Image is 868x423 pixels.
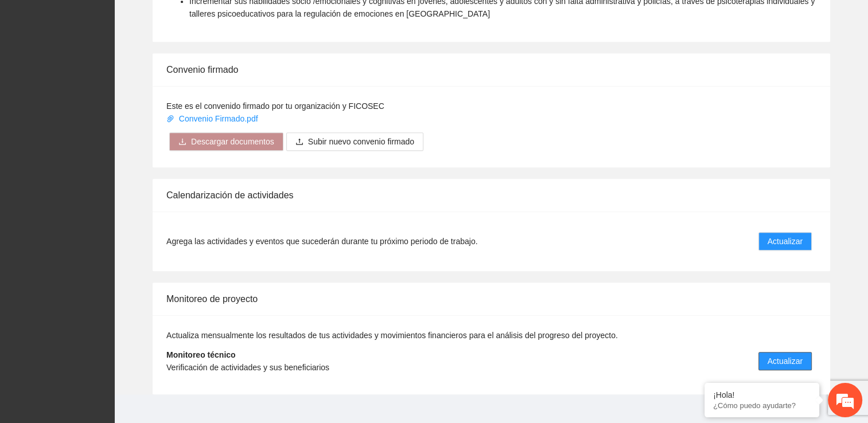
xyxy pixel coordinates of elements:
span: Subir nuevo convenio firmado [308,135,414,148]
button: downloadDescargar documentos [169,132,283,151]
strong: Monitoreo técnico [166,350,236,359]
span: uploadSubir nuevo convenio firmado [286,137,423,146]
div: ¡Hola! [713,390,811,399]
p: ¿Cómo puedo ayudarte? [713,401,811,410]
div: Convenio firmado [166,53,816,86]
span: Actualiza mensualmente los resultados de tus actividades y movimientos financieros para el anális... [166,331,618,340]
a: Convenio Firmado.pdf [166,114,260,123]
div: Minimizar ventana de chat en vivo [188,6,216,33]
span: Actualizar [768,355,803,367]
textarea: Escriba su mensaje y pulse “Intro” [6,292,219,332]
button: Actualizar [758,232,812,250]
span: Estamos en línea. [67,143,158,258]
div: Calendarización de actividades [166,179,816,211]
button: uploadSubir nuevo convenio firmado [286,132,423,151]
span: upload [295,138,303,147]
span: Descargar documentos [191,135,274,148]
button: Actualizar [758,352,812,370]
div: Monitoreo de proyecto [166,283,816,315]
span: Este es el convenido firmado por tu organización y FICOSEC [166,101,384,111]
span: paper-clip [166,115,174,123]
div: Chatee con nosotros ahora [60,58,193,73]
span: download [178,138,186,147]
span: Actualizar [768,235,803,248]
span: Agrega las actividades y eventos que sucederán durante tu próximo periodo de trabajo. [166,235,477,248]
span: Verificación de actividades y sus beneficiarios [166,363,329,372]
